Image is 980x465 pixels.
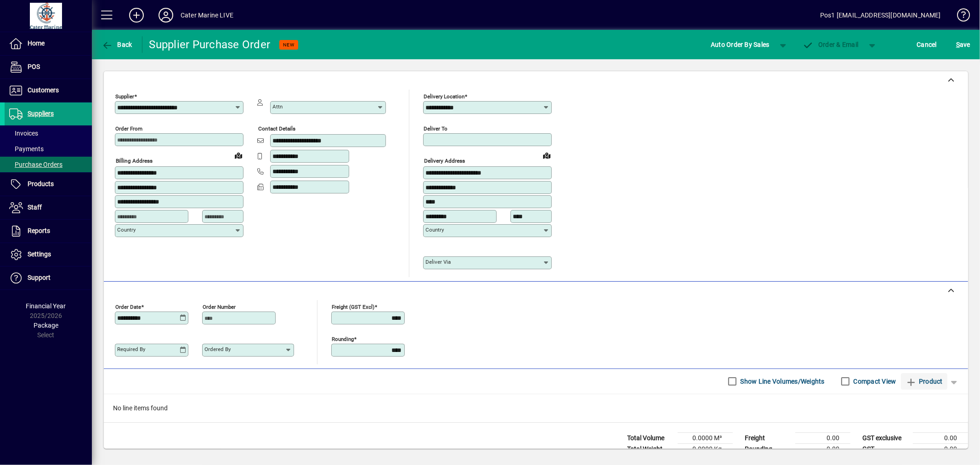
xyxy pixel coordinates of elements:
[711,37,770,52] span: Auto Order By Sales
[28,274,51,281] span: Support
[9,145,44,153] span: Payments
[5,79,92,102] a: Customers
[99,36,135,53] button: Back
[623,443,678,454] td: Total Weight
[424,125,448,132] mat-label: Deliver To
[5,173,92,196] a: Products
[231,148,246,163] a: View on map
[34,322,58,329] span: Package
[204,346,231,352] mat-label: Ordered by
[915,36,940,53] button: Cancel
[425,259,451,265] mat-label: Deliver via
[954,36,973,53] button: Save
[795,443,850,454] td: 0.00
[26,302,66,310] span: Financial Year
[115,93,134,100] mat-label: Supplier
[115,303,141,310] mat-label: Order date
[950,2,969,32] a: Knowledge Base
[5,141,92,157] a: Payments
[5,157,92,172] a: Purchase Orders
[5,32,92,55] a: Home
[92,36,142,53] app-page-header-button: Back
[740,443,795,454] td: Rounding
[5,125,92,141] a: Invoices
[28,250,51,258] span: Settings
[332,303,374,310] mat-label: Freight (GST excl)
[917,37,937,52] span: Cancel
[122,7,151,23] button: Add
[678,432,733,443] td: 0.0000 M³
[332,335,354,342] mat-label: Rounding
[956,37,970,52] span: ave
[5,56,92,79] a: POS
[104,394,968,422] div: No line items found
[28,86,59,94] span: Customers
[901,373,947,390] button: Product
[28,227,50,234] span: Reports
[28,180,54,187] span: Products
[9,161,62,168] span: Purchase Orders
[9,130,38,137] span: Invoices
[798,36,863,53] button: Order & Email
[913,432,968,443] td: 0.00
[151,7,181,23] button: Profile
[623,432,678,443] td: Total Volume
[803,41,859,48] span: Order & Email
[28,63,40,70] span: POS
[539,148,554,163] a: View on map
[795,432,850,443] td: 0.00
[5,243,92,266] a: Settings
[28,110,54,117] span: Suppliers
[5,196,92,219] a: Staff
[117,346,145,352] mat-label: Required by
[852,377,896,386] label: Compact View
[858,443,913,454] td: GST
[913,443,968,454] td: 0.00
[203,303,236,310] mat-label: Order number
[5,267,92,289] a: Support
[181,8,233,23] div: Cater Marine LIVE
[678,443,733,454] td: 0.0000 Kg
[149,37,271,52] div: Supplier Purchase Order
[283,42,295,48] span: NEW
[28,204,42,211] span: Staff
[739,377,825,386] label: Show Line Volumes/Weights
[956,41,960,48] span: S
[858,432,913,443] td: GST exclusive
[740,432,795,443] td: Freight
[706,36,774,53] button: Auto Order By Sales
[115,125,142,132] mat-label: Order from
[424,93,465,100] mat-label: Delivery Location
[906,374,943,389] span: Product
[272,103,283,110] mat-label: Attn
[425,227,444,233] mat-label: Country
[28,40,45,47] span: Home
[102,41,132,48] span: Back
[117,227,136,233] mat-label: Country
[820,8,941,23] div: Pos1 [EMAIL_ADDRESS][DOMAIN_NAME]
[5,220,92,243] a: Reports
